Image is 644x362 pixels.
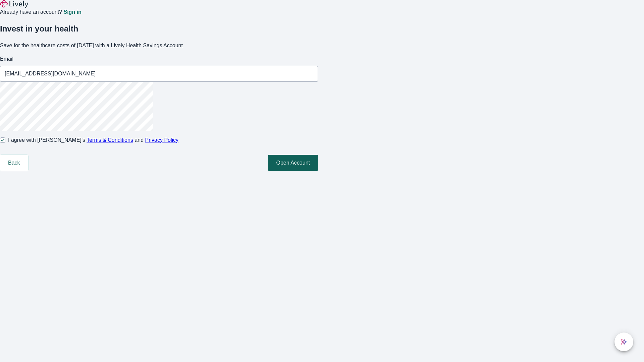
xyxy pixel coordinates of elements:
svg: Lively AI Assistant [621,339,627,345]
button: chat [614,333,633,351]
a: Sign in [63,9,81,15]
a: Terms & Conditions [87,137,133,143]
span: I agree with [PERSON_NAME]’s and [8,136,178,144]
a: Privacy Policy [145,137,179,143]
button: Open Account [268,155,318,171]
